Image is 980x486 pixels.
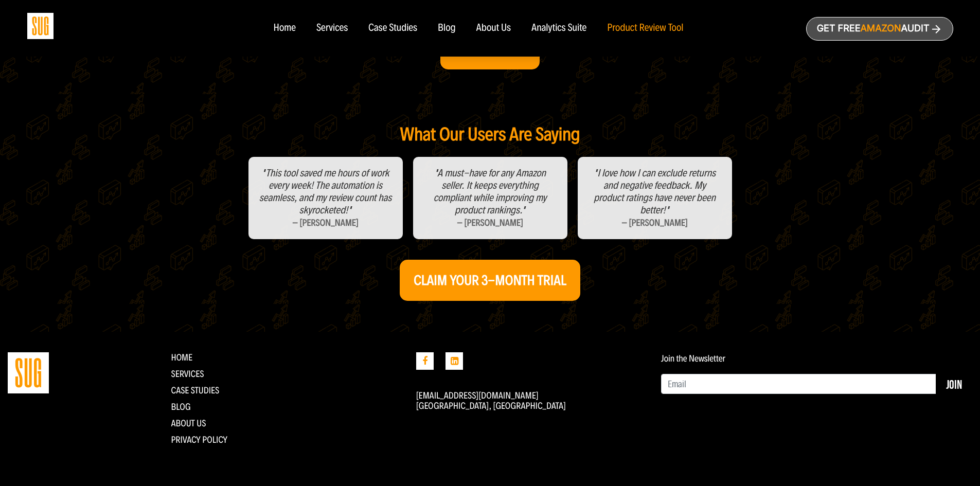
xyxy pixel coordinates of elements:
[27,13,54,39] img: Sug
[416,401,646,411] p: [GEOGRAPHIC_DATA], [GEOGRAPHIC_DATA]
[438,23,456,34] a: Blog
[607,23,683,34] a: Product Review Tool
[171,352,192,363] a: Home
[98,125,882,145] h2: What Our Users Are Saying
[171,434,227,445] a: Privacy Policy
[171,418,206,429] a: About Us
[171,385,219,396] a: CASE STUDIES
[414,272,566,289] strong: CLAIM YOUR 3-MONTH TRIAL
[368,23,417,34] a: Case Studies
[273,23,295,34] a: Home
[423,217,557,229] p: – [PERSON_NAME]
[259,217,393,229] p: – [PERSON_NAME]
[661,374,936,394] input: Email
[423,167,557,217] p: "A must-have for any Amazon seller. It keeps everything compliant while improving my product rank...
[860,23,901,34] span: Amazon
[316,23,348,34] a: Services
[476,23,511,34] a: About Us
[936,374,972,394] button: Join
[661,353,725,364] label: Join the Newsletter
[806,17,953,41] a: Get freeAmazonAudit
[588,167,722,217] p: "I love how I can exclude returns and negative feedback. My product ratings have never been better!"
[171,368,204,380] a: Services
[454,41,526,57] strong: CLAIM YOURS
[531,23,586,34] a: Analytics Suite
[8,352,49,393] img: Straight Up Growth
[588,217,722,229] p: – [PERSON_NAME]
[416,390,539,401] a: [EMAIL_ADDRESS][DOMAIN_NAME]
[400,260,580,301] a: CLAIM YOUR 3-MONTH TRIAL
[171,401,190,412] a: Blog
[259,167,393,217] p: "This tool saved me hours of work every week! The automation is seamless, and my review count has...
